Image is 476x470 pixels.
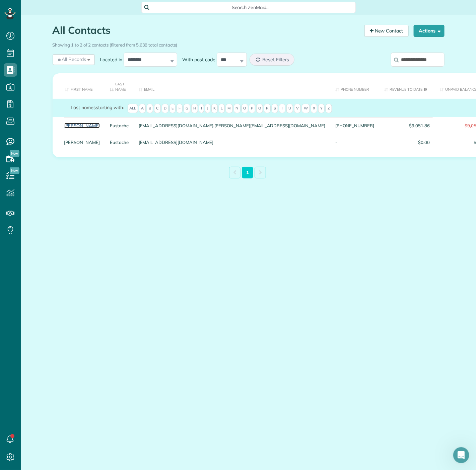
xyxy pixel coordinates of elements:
span: J [205,104,210,113]
span: Y [318,104,325,113]
a: Eustache [110,123,129,128]
a: Eustache [110,140,129,145]
label: Located in [95,56,124,63]
span: U [286,104,293,113]
span: F [177,104,183,113]
span: D [162,104,168,113]
label: starting with: [71,104,124,111]
span: N [234,104,241,113]
span: $9,051.86 [384,123,430,128]
span: Z [326,104,332,113]
span: Q [256,104,263,113]
div: [PHONE_NUMBER] [330,117,379,134]
div: Showing 1 to 2 of 2 contacts (filtered from 5,638 total contacts) [53,39,445,48]
span: Reset Filters [262,57,289,63]
div: [EMAIL_ADDRESS][DOMAIN_NAME] [134,134,330,151]
th: Last Name: activate to sort column descending [105,73,134,99]
span: Last names [71,104,96,110]
span: B [147,104,153,113]
span: C [154,104,161,113]
span: V [294,104,301,113]
span: L [219,104,225,113]
div: - [330,134,379,151]
span: K [211,104,218,113]
span: A [139,104,146,113]
a: New Contact [364,25,409,37]
h1: All Contacts [53,25,359,36]
span: I [199,104,204,113]
span: S [272,104,278,113]
span: X [311,104,317,113]
span: All [128,104,138,113]
div: [EMAIL_ADDRESS][DOMAIN_NAME],[PERSON_NAME][EMAIL_ADDRESS][DOMAIN_NAME] [134,117,330,134]
span: New [10,150,19,157]
label: With post code [177,56,217,63]
span: All Records [57,56,86,63]
th: First Name: activate to sort column ascending [53,73,105,99]
span: W [302,104,310,113]
span: E [169,104,176,113]
th: Phone number: activate to sort column ascending [330,73,379,99]
th: Email: activate to sort column ascending [134,73,330,99]
span: G [184,104,190,113]
span: R [264,104,271,113]
iframe: Intercom live chat [453,447,469,463]
span: M [226,104,233,113]
button: Actions [414,25,445,37]
span: $0.00 [384,140,430,145]
span: H [191,104,198,113]
a: [PERSON_NAME] [64,140,100,145]
th: Revenue to Date: activate to sort column ascending [379,73,435,99]
span: P [249,104,255,113]
span: T [279,104,285,113]
a: 1 [242,167,253,178]
a: [PERSON_NAME] [64,123,100,128]
span: New [10,167,19,174]
span: O [242,104,248,113]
